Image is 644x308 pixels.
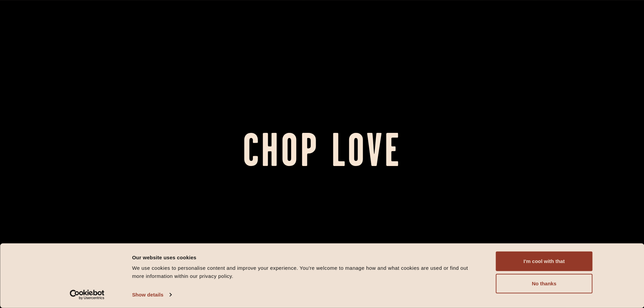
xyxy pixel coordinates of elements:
[496,274,593,293] button: No thanks
[132,264,481,280] div: We use cookies to personalise content and improve your experience. You're welcome to manage how a...
[57,290,117,300] a: Usercentrics Cookiebot - opens in a new window
[496,252,593,271] button: I'm cool with that
[132,253,481,261] div: Our website uses cookies
[132,290,171,300] a: Show details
